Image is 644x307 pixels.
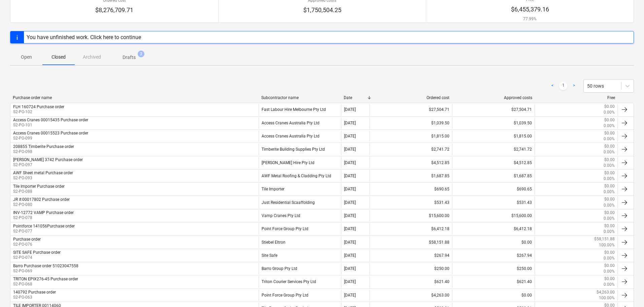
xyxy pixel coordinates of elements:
p: S2-PO-088 [13,189,65,194]
div: You have unfinished work. Click here to continue [27,34,141,40]
p: S2-PO-078 [13,215,74,221]
div: [DATE] [344,240,356,245]
div: FLH 160724 Purchase order [13,104,64,109]
p: 0.00% [604,110,615,115]
p: $1,750,504.25 [303,6,341,14]
div: JR #:00017802 Purchase order [13,197,70,202]
p: 0.00% [604,269,615,274]
p: $0.00 [604,210,615,216]
p: 0.00% [604,216,615,221]
a: Page 1 is your current page [559,82,567,90]
div: Free [538,95,615,100]
div: [DATE] [344,107,356,112]
a: Next page [570,82,578,90]
p: S2-PO-076 [13,242,41,247]
p: 0.00% [604,189,615,195]
p: 0.00% [604,176,615,182]
div: [DATE] [344,253,356,258]
div: Access Cranes 00015435 Purchase order [13,118,88,122]
p: $6,455,379.16 [511,5,549,13]
div: $621.40 [452,276,535,287]
div: $2,741.72 [452,144,535,155]
p: $0.00 [604,263,615,269]
div: Point Force Group Pty Ltd [259,223,341,235]
div: Just Residential Scaaffolding [259,196,341,208]
div: AWF Sheet metal Purchase order [13,171,73,175]
p: S2-PO-101 [13,122,88,128]
div: $1,687.85 [369,170,452,182]
div: $531.43 [452,196,535,208]
div: Stiebel Eltron [259,236,341,248]
div: $267.94 [369,250,452,261]
div: Access Cranes Australia Pty Ltd [259,130,341,142]
p: $0.00 [604,223,615,229]
p: S2-PO-063 [13,295,56,300]
p: 0.00% [604,282,615,287]
p: $8,276,709.71 [95,6,133,14]
div: [DATE] [344,187,356,191]
p: 0.00% [604,255,615,261]
p: 0.00% [604,163,615,168]
div: Chat Widget [610,275,644,307]
div: Barro Group Pty Ltd [259,263,341,274]
div: Purchase order [13,237,41,242]
p: $58,151.88 [594,236,615,242]
div: $1,687.85 [452,170,535,182]
p: $0.00 [604,170,615,176]
div: [PERSON_NAME] Hire Pty Ltd [259,157,341,168]
div: Access Cranes Australia Pty Ltd [259,117,341,129]
div: $4,512.85 [452,157,535,168]
div: Subcontractor name [261,95,339,100]
p: 0.00% [604,229,615,235]
div: $1,815.00 [452,130,535,142]
p: 0.00% [604,149,615,155]
p: $0.00 [604,104,615,110]
span: 2 [138,51,144,57]
p: S2-PO-102 [13,109,64,115]
div: Pointforce 141056Purchase order [13,224,75,228]
div: [DATE] [344,160,356,165]
div: [DATE] [344,200,356,205]
p: $0.00 [604,157,615,163]
p: S2-PO-097 [13,162,83,168]
div: $4,263.00 [369,289,452,301]
p: S2-PO-093 [13,175,73,181]
div: Barro Purchase order 51023047558 [13,264,78,268]
div: [DATE] [344,266,356,271]
div: [DATE] [344,147,356,152]
div: $4,512.85 [369,157,452,168]
div: Access Cranes 00015523 Purchase order [13,131,88,135]
div: 140792 Purchase order [13,290,56,295]
p: $4,263.00 [597,289,615,295]
p: $0.00 [604,130,615,136]
div: Date [344,95,367,100]
div: $1,039.50 [369,117,452,129]
div: Ordered cost [372,95,449,100]
div: $690.65 [369,183,452,195]
div: Tile Importer [259,183,341,195]
div: $6,412.18 [452,223,535,235]
div: $0.00 [452,289,535,301]
div: [DATE] [344,279,356,284]
div: SITE SAFE Purchase order [13,250,61,255]
p: Drafts [123,54,136,61]
div: $15,600.00 [369,210,452,221]
p: $0.00 [604,196,615,202]
p: S2-PO-098 [13,149,74,155]
div: $690.65 [452,183,535,195]
div: [DATE] [344,174,356,178]
p: $0.00 [604,250,615,255]
div: $531.43 [369,196,452,208]
p: $0.00 [604,183,615,189]
div: $250.00 [369,263,452,274]
div: $6,412.18 [369,223,452,235]
p: $0.00 [604,117,615,123]
div: INV-12772 VAMP Purchase order [13,210,74,215]
p: S2-PO-080 [13,202,70,208]
p: 0.00% [604,123,615,129]
div: $15,600.00 [452,210,535,221]
a: Previous page [548,82,556,90]
p: 0.00% [604,136,615,142]
div: Purchase order name [13,95,256,100]
p: S2-PO-068 [13,281,78,287]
